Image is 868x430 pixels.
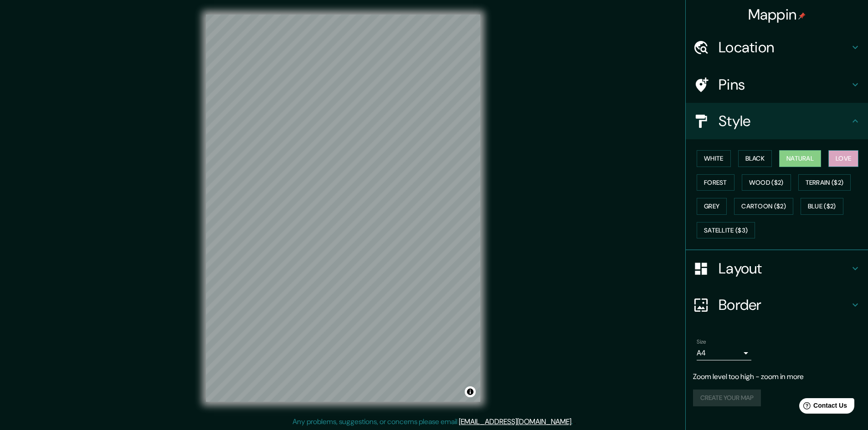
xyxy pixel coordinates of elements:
[686,29,868,66] div: Location
[293,416,573,427] p: Any problems, suggestions, or concerns please email .
[798,174,851,191] button: Terrain ($2)
[697,150,731,167] button: White
[697,222,755,239] button: Satellite ($3)
[574,416,576,427] div: .
[573,416,574,427] div: .
[697,338,706,346] label: Size
[686,103,868,139] div: Style
[734,198,793,215] button: Cartoon ($2)
[697,346,751,360] div: A4
[206,15,480,402] canvas: Map
[748,5,806,24] h4: Mappin
[697,174,734,191] button: Forest
[779,150,821,167] button: Natural
[828,150,858,167] button: Love
[787,395,858,420] iframe: Help widget launcher
[798,12,806,20] img: pin-icon.png
[465,386,476,397] button: Toggle attribution
[459,417,571,426] a: [EMAIL_ADDRESS][DOMAIN_NAME]
[719,76,850,94] h4: Pins
[738,150,772,167] button: Black
[686,250,868,287] div: Layout
[697,198,727,215] button: Grey
[801,198,843,215] button: Blue ($2)
[719,38,850,56] h4: Location
[742,174,791,191] button: Wood ($2)
[719,296,850,314] h4: Border
[686,287,868,323] div: Border
[719,259,850,278] h4: Layout
[686,66,868,103] div: Pins
[719,112,850,130] h4: Style
[693,371,861,382] p: Zoom level too high - zoom in more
